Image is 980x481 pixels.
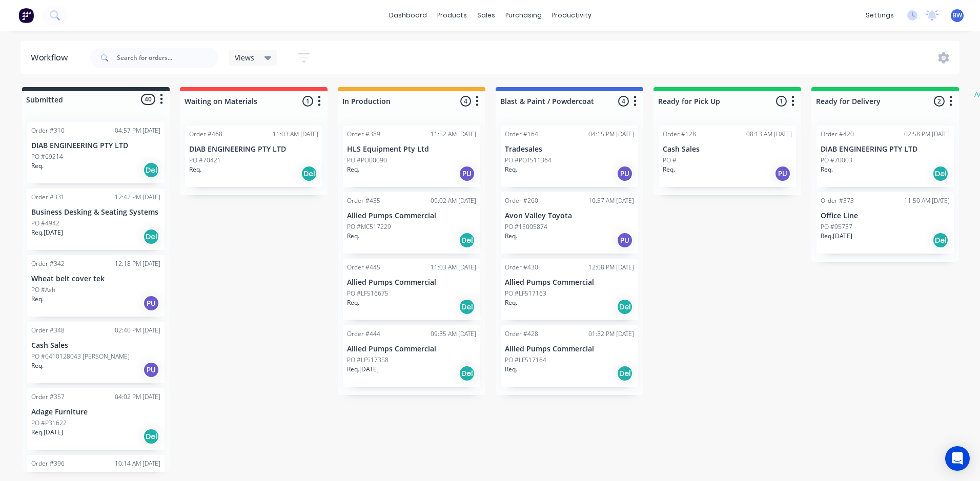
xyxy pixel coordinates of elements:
div: 08:13 AM [DATE] [746,130,792,139]
div: Order #42801:32 PM [DATE]Allied Pumps CommercialPO #LF517164Req.Del [501,325,638,387]
div: 11:03 AM [DATE] [273,130,318,139]
p: Office Line [821,212,950,220]
div: settings [861,8,899,23]
p: Req. [31,295,44,304]
p: Req. [505,365,517,374]
div: Order #12808:13 AM [DATE]Cash SalesPO #Req.PU [659,126,796,187]
div: Order #468 [189,130,222,139]
div: 01:32 PM [DATE] [588,329,634,339]
p: PO #POTS11364 [505,156,552,165]
div: Order #396 [31,459,65,468]
div: productivity [547,8,597,23]
div: Order #310 [31,126,65,135]
p: Req. [505,232,517,241]
p: PO #P31622 [31,419,67,428]
p: Req. [DATE] [31,228,63,237]
p: PO #95737 [821,222,852,232]
div: Workflow [31,52,73,64]
div: Order #389 [347,130,380,139]
div: Order #43012:08 PM [DATE]Allied Pumps CommercialPO #LF517163Req.Del [501,259,638,320]
span: Views [235,52,254,63]
div: Order #33112:42 PM [DATE]Business Desking & Seating SystemsPO #4942Req.[DATE]Del [27,189,165,250]
div: 11:52 AM [DATE] [431,130,476,139]
div: Order #46811:03 AM [DATE]DIAB ENGINEERING PTY LTDPO #70421Req.Del [185,126,322,187]
div: Del [301,165,317,182]
p: PO # [663,156,677,165]
div: Order #35704:02 PM [DATE]Adage FurniturePO #P31622Req.[DATE]Del [27,388,165,450]
p: PO #LF516675 [347,289,389,298]
div: products [432,8,472,23]
div: Del [143,162,159,178]
div: Del [932,232,949,248]
div: Del [617,299,633,315]
p: Req. [821,165,833,174]
div: Order #16404:15 PM [DATE]TradesalesPO #POTS11364Req.PU [501,126,638,187]
div: PU [774,165,791,182]
p: Req. [DATE] [347,365,379,374]
div: Del [143,228,159,245]
div: Del [143,428,159,445]
div: PU [459,165,475,182]
div: Order #43509:02 AM [DATE]Allied Pumps CommercialPO #MC517229Req.Del [343,192,480,254]
div: Order #428 [505,329,538,339]
p: PO #Ash [31,285,55,295]
p: Req. [663,165,675,174]
div: Order #373 [821,196,854,205]
div: 02:58 PM [DATE] [904,130,950,139]
div: 04:57 PM [DATE] [115,126,160,135]
input: Search for orders... [117,48,218,68]
div: Order #445 [347,263,380,272]
p: Req. [347,298,359,307]
div: Order #348 [31,326,65,335]
p: Allied Pumps Commercial [347,278,476,287]
img: Factory [18,8,34,23]
p: PO #70421 [189,156,221,165]
div: Del [459,232,475,248]
div: Del [459,299,475,315]
p: PO #LF517164 [505,355,546,365]
p: Req. [505,165,517,174]
p: PO #69214 [31,152,63,161]
div: PU [617,165,633,182]
p: Tradesales [505,145,634,154]
div: 10:57 AM [DATE] [588,196,634,205]
p: Req. [347,165,359,174]
div: 04:15 PM [DATE] [588,130,634,139]
div: PU [617,232,633,248]
div: 11:50 AM [DATE] [904,196,950,205]
p: DIAB ENGINEERING PTY LTD [31,141,160,150]
p: Business Desking & Seating Systems [31,208,160,217]
div: 02:40 PM [DATE] [115,326,160,335]
div: 04:02 PM [DATE] [115,392,160,402]
div: Order #435 [347,196,380,205]
p: Req. [347,232,359,241]
p: DIAB ENGINEERING PTY LTD [821,145,950,154]
div: 09:35 AM [DATE] [431,329,476,339]
div: 12:42 PM [DATE] [115,193,160,202]
div: 11:03 AM [DATE] [431,263,476,272]
div: Order #260 [505,196,538,205]
p: Adage Furniture [31,408,160,416]
div: Order #128 [663,130,696,139]
div: purchasing [500,8,547,23]
div: Order #42002:58 PM [DATE]DIAB ENGINEERING PTY LTDPO #70003Req.Del [816,126,954,187]
p: Req. [189,165,201,174]
p: Wheat belt cover tek [31,275,160,283]
p: PO #15005874 [505,222,547,232]
div: Order #357 [31,392,65,402]
div: Order #37311:50 AM [DATE]Office LinePO #95737Req.[DATE]Del [816,192,954,254]
div: Del [932,165,949,182]
a: dashboard [384,8,432,23]
p: PO #70003 [821,156,852,165]
div: Order #38911:52 AM [DATE]HLS Equipment Pty LtdPO #PO00090Req.PU [343,126,480,187]
p: Cash Sales [663,145,792,154]
div: PU [143,362,159,378]
div: Order #430 [505,263,538,272]
p: Req. [DATE] [821,232,852,241]
div: Order #34802:40 PM [DATE]Cash SalesPO #0410128043 [PERSON_NAME]Req.PU [27,322,165,383]
span: BW [952,11,962,20]
div: 10:14 AM [DATE] [115,459,160,468]
div: PU [143,295,159,311]
p: Allied Pumps Commercial [347,345,476,353]
div: Del [459,365,475,382]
